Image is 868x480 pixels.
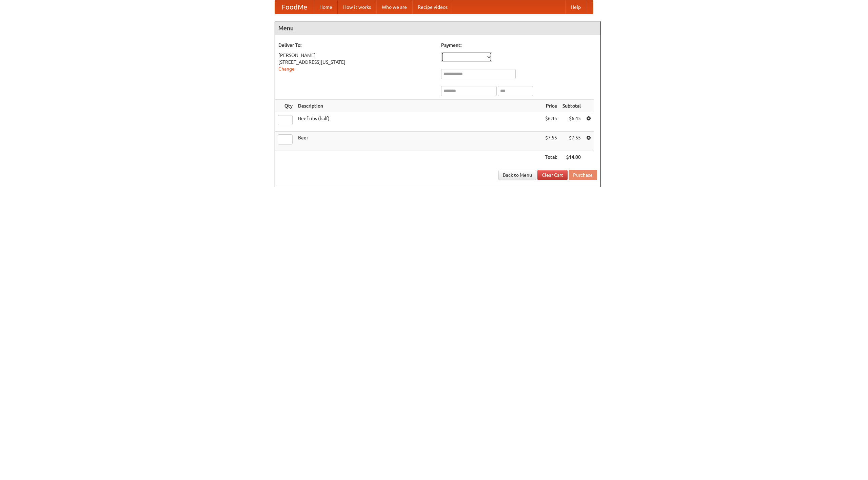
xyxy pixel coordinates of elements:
[278,42,434,49] h5: Deliver To:
[295,100,542,112] th: Description
[542,100,560,112] th: Price
[441,42,597,49] h5: Payment:
[565,0,586,14] a: Help
[275,21,600,35] h4: Menu
[376,0,412,14] a: Who we are
[498,170,536,180] a: Back to Menu
[560,151,584,164] th: $14.00
[412,0,453,14] a: Recipe videos
[278,66,295,72] a: Change
[338,0,376,14] a: How it works
[560,112,584,132] td: $6.45
[278,52,434,59] div: [PERSON_NAME]
[542,151,560,164] th: Total:
[295,132,542,151] td: Beer
[275,100,295,112] th: Qty
[537,170,568,180] a: Clear Cart
[569,170,597,180] button: Purchase
[560,132,584,151] td: $7.55
[560,100,584,112] th: Subtotal
[314,0,338,14] a: Home
[295,112,542,132] td: Beef ribs (half)
[542,132,560,151] td: $7.55
[275,0,314,14] a: FoodMe
[278,59,434,65] div: [STREET_ADDRESS][US_STATE]
[542,112,560,132] td: $6.45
